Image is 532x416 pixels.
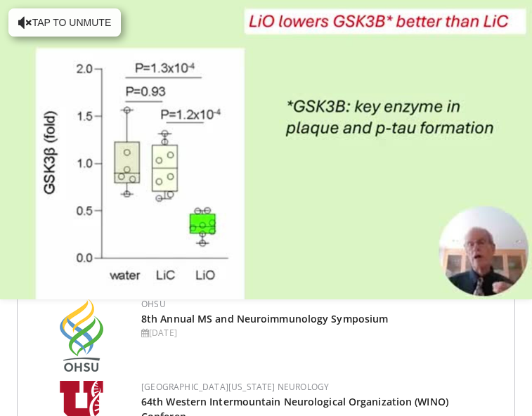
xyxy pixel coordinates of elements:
[8,8,121,37] button: Tap to unmute
[141,298,166,310] a: OHSU
[141,327,503,339] div: [DATE]
[60,298,103,372] img: da959c7f-65a6-4fcf-a939-c8c702e0a770.png.150x105_q85_autocrop_double_scale_upscale_version-0.2.png
[141,381,329,393] a: [GEOGRAPHIC_DATA][US_STATE] Neurology
[141,312,388,325] a: 8th Annual MS and Neuroimmunology Symposium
